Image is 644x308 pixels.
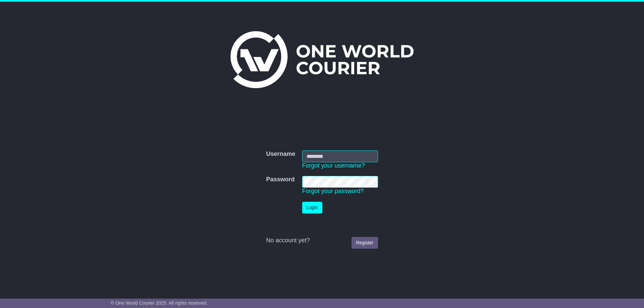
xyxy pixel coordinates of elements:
a: Forgot your password? [302,188,364,194]
label: Username [266,150,295,158]
label: Password [266,176,294,183]
a: Register [352,237,378,249]
span: © One World Courier 2025. All rights reserved. [111,300,208,306]
button: Login [302,202,322,213]
img: One World [230,31,414,88]
a: Forgot your username? [302,162,365,169]
div: No account yet? [266,237,378,244]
